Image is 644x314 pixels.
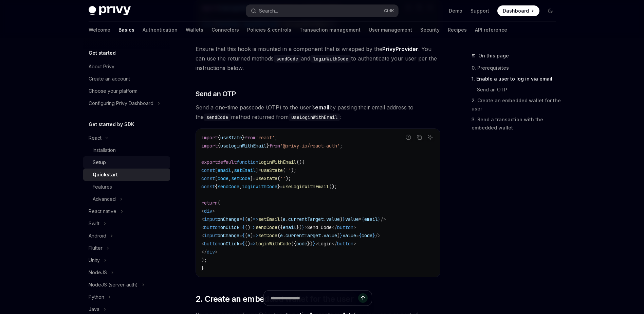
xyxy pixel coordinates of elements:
[326,216,340,222] span: value
[218,167,231,173] span: email
[343,216,345,222] span: }
[420,22,440,38] a: Security
[89,120,134,128] h5: Get started by SDK
[218,184,239,190] span: sendCode
[359,232,362,239] span: {
[212,208,215,214] span: >
[280,216,283,222] span: (
[299,22,361,38] a: Transaction management
[277,184,280,190] span: }
[302,159,305,165] span: {
[204,241,220,247] span: button
[253,175,256,181] span: =
[286,216,288,222] span: .
[291,167,296,173] span: );
[83,97,170,109] button: Toggle Configuring Privy Dashboard section
[426,133,435,142] button: Ask AI
[283,232,286,239] span: .
[242,216,245,222] span: {
[305,224,307,230] span: >
[269,143,280,149] span: from
[266,143,269,149] span: }
[83,279,170,291] button: Toggle NodeJS (server-auth) section
[242,232,245,239] span: {
[204,114,231,121] code: sendCode
[277,175,280,181] span: (
[256,241,291,247] span: loginWithCode
[231,175,250,181] span: setCode
[215,167,218,173] span: [
[89,87,137,95] div: Choose your platform
[247,22,291,38] a: Policies & controls
[215,175,218,181] span: [
[471,7,489,14] a: Support
[89,293,104,301] div: Python
[415,133,424,142] button: Copy the contents from the code block
[220,241,239,247] span: onClick
[250,216,253,222] span: )
[258,167,261,173] span: =
[258,159,296,165] span: LoginWithEmail
[239,216,242,222] span: =
[89,99,153,107] div: Configuring Privy Dashboard
[201,216,204,222] span: <
[143,22,178,38] a: Authentication
[89,305,99,313] div: Java
[286,232,321,239] span: currentTarget
[83,73,170,85] a: Create an account
[313,241,315,247] span: }
[329,184,337,190] span: ();
[318,241,332,247] span: Login
[258,232,277,239] span: setCode
[296,241,307,247] span: code
[89,244,103,252] div: Flutter
[353,241,356,247] span: >
[449,7,462,14] a: Demo
[89,6,131,16] img: dark logo
[324,232,337,239] span: value
[204,224,220,230] span: button
[201,143,218,149] span: import
[242,241,245,247] span: {
[89,134,102,142] div: React
[83,230,170,242] button: Toggle Android section
[283,216,286,222] span: e
[242,135,245,141] span: }
[89,207,116,215] div: React native
[315,241,318,247] span: >
[83,217,170,230] button: Toggle Swift section
[83,156,170,169] a: Setup
[321,232,324,239] span: .
[83,205,170,217] button: Toggle React native section
[250,175,253,181] span: ]
[218,175,228,181] span: code
[201,175,215,181] span: const
[83,254,170,266] button: Toggle Unity section
[242,184,277,190] span: loginWithCode
[89,49,116,57] h5: Get started
[89,75,130,83] div: Create an account
[372,232,375,239] span: }
[472,73,561,84] a: 1. Enable a user to log in via email
[201,159,218,165] span: export
[242,224,245,230] span: {
[302,224,305,230] span: }
[280,232,283,239] span: e
[89,22,110,38] a: Welcome
[277,232,280,239] span: (
[337,224,353,230] span: button
[201,249,207,255] span: </
[245,232,247,239] span: (
[218,135,220,141] span: {
[93,183,112,191] div: Features
[258,216,280,222] span: setEmail
[186,22,203,38] a: Wallets
[201,265,204,271] span: }
[478,52,509,60] span: On this page
[247,232,250,239] span: e
[239,184,242,190] span: ,
[239,232,242,239] span: =
[288,216,324,222] span: currentTarget
[280,143,340,149] span: '@privy-io/react-auth'
[503,7,529,14] span: Dashboard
